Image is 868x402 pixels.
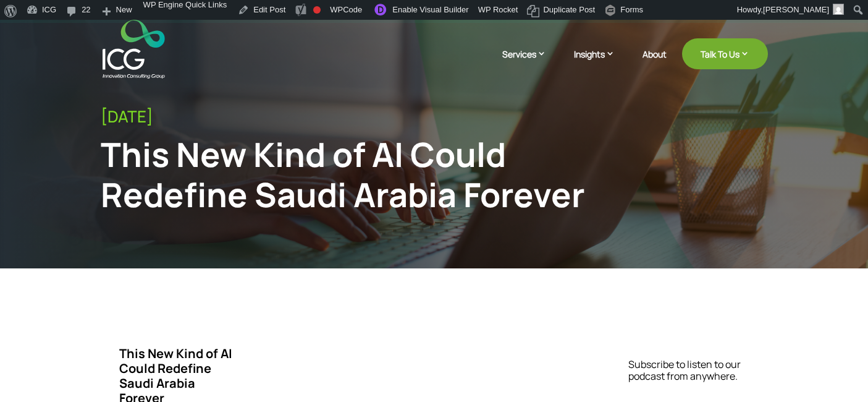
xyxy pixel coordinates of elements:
span: 22 [82,5,90,25]
span: Duplicate Post [543,5,595,25]
div: [DATE] [101,107,768,126]
iframe: Chat Widget [806,343,868,402]
p: Subscribe to listen to our podcast from anywhere. [628,359,761,382]
div: Focus keyphrase not set [313,6,321,14]
a: Talk To Us [682,38,768,69]
a: Insights [574,48,627,79]
a: About [643,49,667,79]
a: Services [502,48,558,79]
span: New [116,5,132,25]
div: This New Kind of AI Could Redefine Saudi Arabia Forever [101,134,615,215]
span: Forms [620,5,643,25]
img: ICG [103,20,165,79]
span: [PERSON_NAME] [763,5,829,14]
